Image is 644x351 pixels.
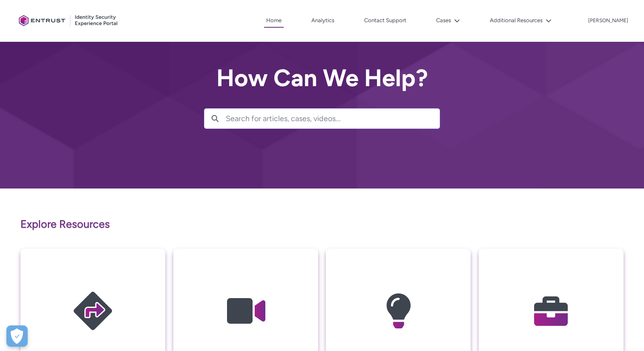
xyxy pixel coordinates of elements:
button: Additional Resources [488,14,554,27]
input: Search for articles, cases, videos... [226,109,440,128]
a: Contact Support [362,14,408,27]
button: User Profile d.gallagher [588,16,629,24]
p: Explore Resources [20,216,624,232]
a: Analytics, opens in new tab [309,14,336,27]
button: Open Preferences [6,325,28,347]
button: Search [204,109,226,128]
button: Cases [434,14,462,27]
a: Home [264,14,284,28]
div: Cookie Preferences [6,325,28,347]
p: [PERSON_NAME] [588,18,628,24]
h2: How Can We Help? [204,65,440,91]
